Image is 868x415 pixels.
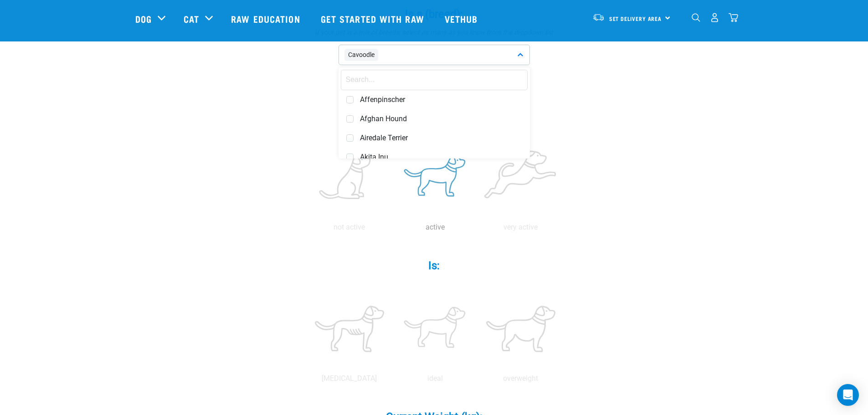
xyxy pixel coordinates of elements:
p: overweight [480,373,562,384]
img: van-moving.png [592,13,605,21]
div: Open Intercom Messenger [837,384,859,406]
a: Get started with Raw [312,0,436,37]
img: user.png [710,13,719,22]
p: not active [308,222,390,233]
span: Cavoodle [344,49,378,61]
p: active [394,222,476,233]
label: Is: [298,257,571,274]
a: Vethub [436,0,489,37]
a: Cat [184,12,199,26]
p: How energetic and/or active is your pet? [298,112,571,122]
span: Set Delivery Area [609,17,662,20]
input: Search... [341,70,528,90]
a: Dog [135,12,152,26]
p: very active [480,222,562,233]
span: Affenpinscher [360,95,522,104]
span: Airedale Terrier [360,133,522,143]
span: Afghan Hound [360,114,522,123]
label: Is: [298,90,571,106]
img: home-icon-1@2x.png [692,13,700,22]
span: Akita Inu [360,153,522,162]
p: ideal [394,373,476,384]
img: home-icon@2x.png [729,13,738,22]
p: [MEDICAL_DATA] [308,373,390,384]
a: Raw Education [222,0,311,37]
